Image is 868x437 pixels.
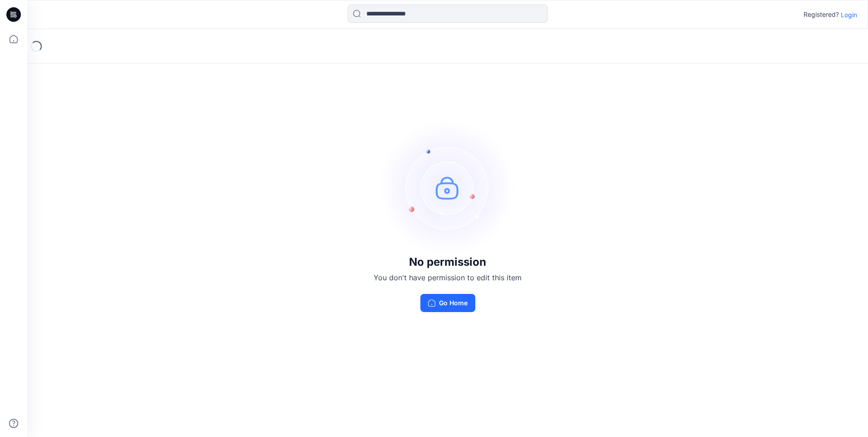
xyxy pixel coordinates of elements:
[841,10,857,20] p: Login
[374,272,522,283] p: You don't have permission to edit this item
[374,256,522,268] h3: No permission
[420,294,475,312] button: Go Home
[804,9,839,20] p: Registered?
[380,119,516,256] img: no-perm.svg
